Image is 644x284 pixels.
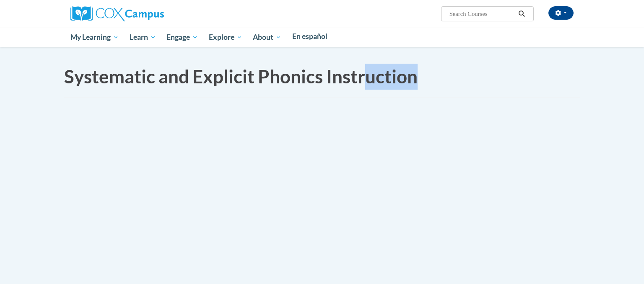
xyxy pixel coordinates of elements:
button: Search [516,9,528,19]
span: About [253,32,281,42]
img: Cox Campus [70,6,164,21]
span: My Learning [70,32,119,42]
a: Explore [203,28,248,47]
a: Learn [124,28,161,47]
span: Engage [166,32,198,42]
span: Learn [130,32,156,42]
button: Account Settings [548,6,574,20]
a: About [248,28,287,47]
a: Cox Campus [70,10,164,17]
a: My Learning [65,28,124,47]
span: Explore [209,32,242,42]
a: Engage [161,28,203,47]
input: Search Courses [449,9,516,19]
div: Main menu [58,28,586,47]
span: En español [292,32,327,41]
i:  [518,11,526,17]
a: En español [287,28,333,45]
span: Systematic and Explicit Phonics Instruction [64,65,418,87]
